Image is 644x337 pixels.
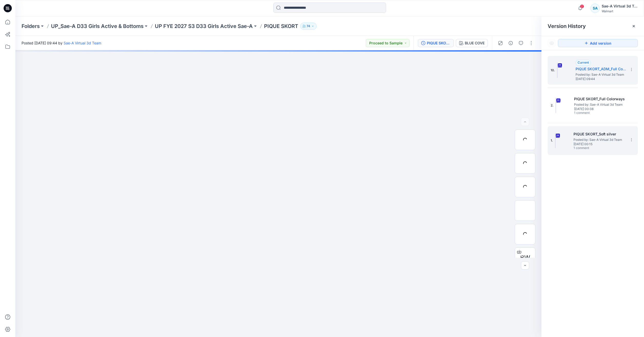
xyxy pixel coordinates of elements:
[64,41,101,45] a: Sae-A Virtual 3d Team
[155,23,253,30] a: UP FYE 2027 S3 D33 Girls Active Sae-A
[573,146,609,150] span: 1 comment
[573,131,625,137] h5: PIQUE SKORT_Soft silver
[555,133,556,148] img: PIQUE SKORT_Soft silver
[551,138,553,143] span: 1.
[551,103,554,108] span: 2.
[576,72,627,77] span: Posted by: Sae-A Virtual 3d Team
[22,23,40,30] a: Folders
[418,39,454,47] button: PIQUE SKORT_ADM_Full Colorways_Update
[574,107,625,111] span: [DATE] 00:38
[558,39,638,47] button: Add version
[573,137,625,142] span: Posted by: Sae-A Virtual 3d Team
[22,40,101,46] span: Posted [DATE] 09:44 by
[307,23,310,29] p: 74
[456,39,488,47] button: BLUE COVE
[576,66,627,72] h5: PIQUE SKORT_ADM_Full Colorways_Update
[264,23,298,30] p: PIQUE SKORT
[576,77,627,81] span: [DATE] 09:44
[602,9,638,13] div: Walmart
[548,23,586,29] span: Version History
[574,102,625,107] span: Posted by: Sae-A Virtual 3d Team
[580,4,584,8] span: 2
[507,39,515,47] button: Details
[574,96,625,102] h5: PIQUE SKORT_Full Colorways
[300,23,317,30] button: 74
[557,63,558,78] img: PIQUE SKORT_ADM_Full Colorways_Update
[51,23,144,30] a: UP_Sae-A D33 Girls Active & Bottoms
[590,4,600,13] div: SA
[465,40,485,46] div: BLUE COVE
[573,142,625,146] span: [DATE] 00:15
[602,3,638,9] div: Sae-A Virtual 3d Team
[520,253,530,262] span: BW
[551,68,555,73] span: 10.
[632,24,636,28] button: Close
[427,40,450,46] div: PIQUE SKORT_ADM_Full Colorways_Update
[578,61,589,64] span: Current
[548,39,556,47] button: Show Hidden Versions
[574,111,610,115] span: 1 comment
[556,98,556,113] img: PIQUE SKORT_Full Colorways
